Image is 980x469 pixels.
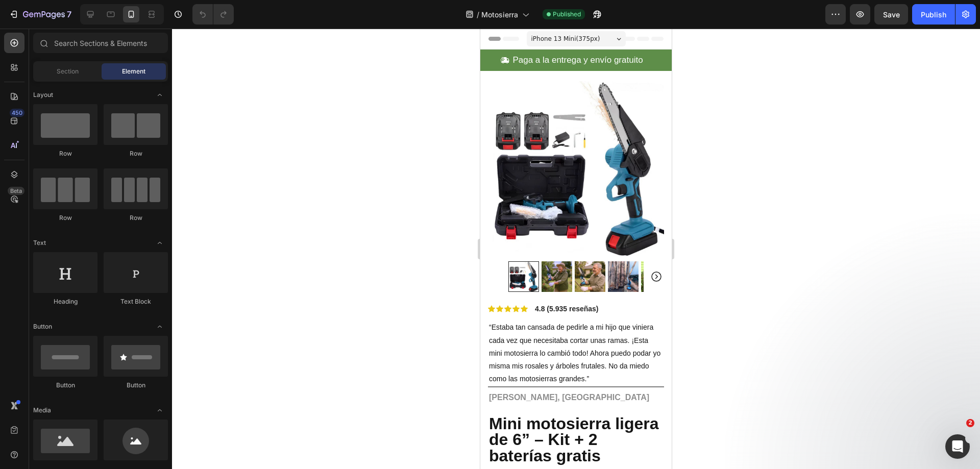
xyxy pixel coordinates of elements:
input: Search Sections & Elements [33,33,168,53]
span: Toggle open [152,318,168,335]
div: Row [33,213,97,223]
p: 7 [67,8,71,20]
div: Button [104,381,168,390]
span: Toggle open [152,87,168,103]
span: Toggle open [152,235,168,251]
div: 450 [10,109,24,117]
button: Save [874,4,908,24]
div: Publish [921,9,946,20]
span: Section [57,67,79,76]
span: Element [122,67,145,76]
button: Publish [912,4,955,24]
span: Media [33,406,51,415]
span: 2 [966,419,974,427]
div: Row [33,149,97,158]
div: Text Block [104,297,168,306]
iframe: Design area [480,29,672,469]
span: Button [33,322,52,331]
iframe: Intercom live chat [945,434,970,459]
div: Button [33,381,97,390]
div: Undo/Redo [192,4,234,24]
span: / [477,9,479,20]
div: Row [104,149,168,158]
span: Toggle open [152,402,168,418]
span: Published [553,10,581,19]
span: Save [883,10,900,19]
span: Layout [33,90,53,100]
span: Text [33,238,46,248]
span: Motosierra [481,9,518,20]
div: Row [104,213,168,223]
div: Beta [8,187,24,195]
div: Heading [33,297,97,306]
button: 7 [4,4,76,24]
